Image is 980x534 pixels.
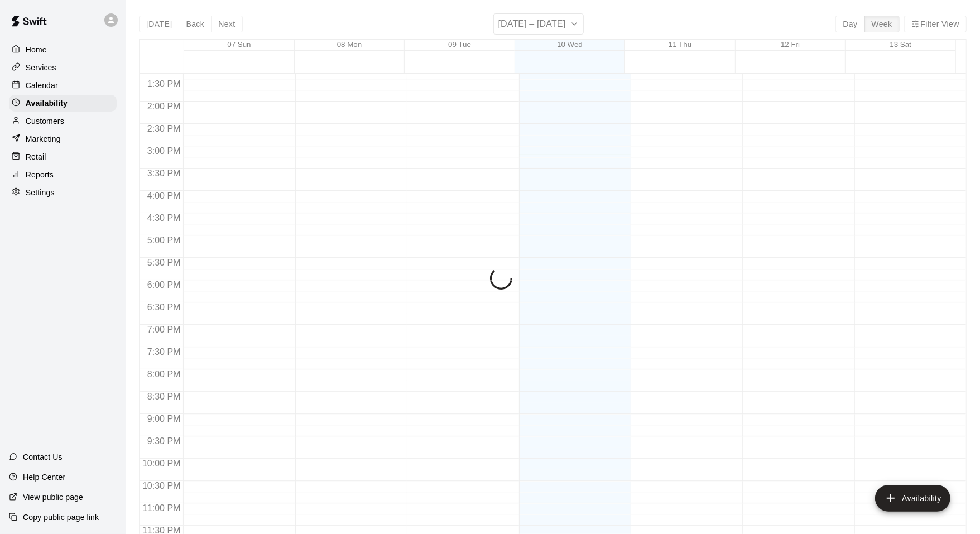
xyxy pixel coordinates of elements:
[26,187,55,198] p: Settings
[227,40,251,49] button: 07 Sun
[145,369,184,379] span: 8:00 PM
[145,102,184,111] span: 2:00 PM
[145,169,184,178] span: 3:30 PM
[23,472,65,483] p: Help Center
[9,95,117,112] a: Availability
[145,414,184,424] span: 9:00 PM
[669,40,691,49] button: 11 Thu
[781,40,800,49] button: 12 Fri
[140,503,183,513] span: 11:00 PM
[145,146,184,156] span: 3:00 PM
[145,124,184,133] span: 2:30 PM
[337,40,362,49] button: 08 Mon
[9,148,117,165] a: Retail
[26,62,56,73] p: Services
[9,77,117,94] a: Calendar
[9,166,117,183] a: Reports
[140,481,183,490] span: 10:30 PM
[145,235,184,245] span: 5:00 PM
[9,113,117,129] a: Customers
[875,485,950,512] button: add
[26,80,58,91] p: Calendar
[890,40,911,49] button: 13 Sat
[23,512,99,523] p: Copy public page link
[26,169,54,180] p: Reports
[9,131,117,147] a: Marketing
[26,116,64,127] p: Customers
[145,79,184,89] span: 1:30 PM
[145,347,184,357] span: 7:30 PM
[23,492,83,503] p: View public page
[145,392,184,401] span: 8:30 PM
[9,59,117,76] a: Services
[145,258,184,267] span: 5:30 PM
[26,44,47,55] p: Home
[9,41,117,58] a: Home
[140,459,183,468] span: 10:00 PM
[145,213,184,223] span: 4:30 PM
[23,451,63,463] p: Contact Us
[145,436,184,446] span: 9:30 PM
[26,151,46,162] p: Retail
[448,40,471,49] button: 09 Tue
[145,325,184,334] span: 7:00 PM
[557,40,583,49] button: 10 Wed
[145,302,184,312] span: 6:30 PM
[9,184,117,201] a: Settings
[145,280,184,290] span: 6:00 PM
[26,133,61,145] p: Marketing
[145,191,184,200] span: 4:00 PM
[26,98,68,109] p: Availability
